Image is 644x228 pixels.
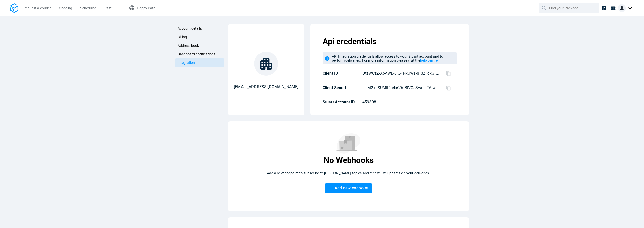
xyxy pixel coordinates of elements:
span: Ongoing [59,6,72,10]
img: No results found [336,133,360,154]
a: Billing [175,33,224,41]
span: Happy Path [137,6,155,10]
a: Dashboard notifications [175,50,224,58]
input: Find your Package [549,3,590,13]
span: Add new endpoint [335,186,368,190]
p: uHM2xhSUMil2a4xC0nBiVOsSwop-T6IwUxp3bFXLH7I [362,85,440,91]
a: Address book [175,41,224,50]
p: [EMAIL_ADDRESS][DOMAIN_NAME] [234,84,298,90]
p: Stuart Account ID [323,100,360,105]
p: 459308 [362,99,434,105]
span: Request a courier [24,6,51,10]
p: DtzWCzZ-XbAWB-JjQ-IHxUWs-g_3Z_cxGFJQDygrzsg [362,70,440,77]
span: API Integration credentials allow access to your Stuart account and to perform deliveries. For mo... [332,54,444,62]
p: No Webhooks [324,155,374,165]
span: Scheduled [80,6,96,10]
img: Logo [10,3,18,13]
a: Account details [175,24,224,33]
p: Add a new endpoint to subscribe to [PERSON_NAME] topics and receive live updates on your deliveries. [267,171,430,175]
span: Account details [178,26,202,30]
button: Add new endpoint [325,183,372,193]
p: Client Secret [323,85,360,90]
span: Integration [178,61,195,65]
span: Address book [178,44,199,48]
span: Past [104,6,112,10]
p: Api credentials [323,36,457,46]
p: Client ID [323,71,360,76]
a: help centre [420,58,438,62]
span: Billing [178,35,187,39]
img: Client [618,4,626,12]
span: Dashboard notifications [178,52,215,56]
a: Integration [175,58,224,67]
